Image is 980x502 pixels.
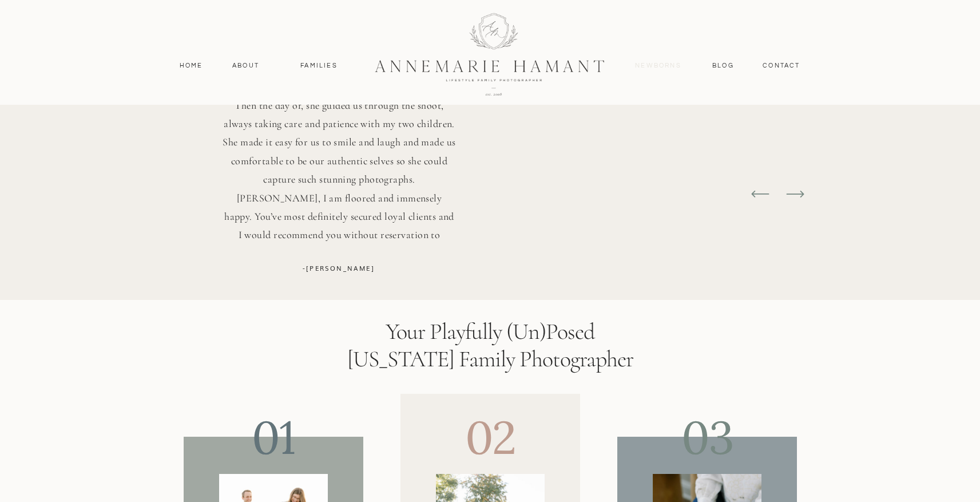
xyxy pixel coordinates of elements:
[431,410,550,465] p: 02
[253,263,425,276] p: -[PERSON_NAME]
[217,410,330,465] p: 01
[757,61,807,71] a: contact
[710,61,737,71] a: Blog
[229,61,263,71] a: About
[631,61,686,71] a: Newborns
[654,410,761,461] p: 03
[182,318,798,377] h2: Your Playfully (un)posed [US_STATE] Family Photographer
[174,61,208,71] a: Home
[293,61,345,71] a: Families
